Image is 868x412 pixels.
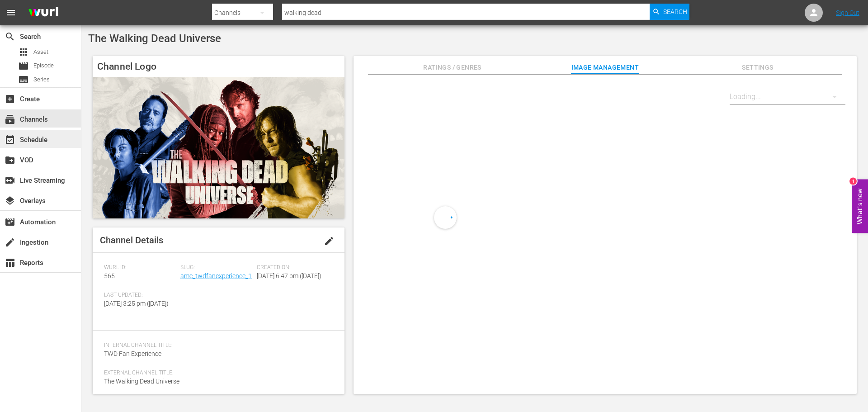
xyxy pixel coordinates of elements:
span: Created On: [257,264,329,271]
span: Last Updated: [104,292,176,299]
span: Overlays [5,195,15,206]
span: Wurl ID: [104,264,176,271]
span: Automation [5,217,15,227]
span: Channels [5,114,15,125]
span: Schedule [5,134,15,145]
img: ans4CAIJ8jUAAAAAAAAAAAAAAAAAAAAAAAAgQb4GAAAAAAAAAAAAAAAAAAAAAAAAJMjXAAAAAAAAAAAAAAAAAAAAAAAAgAT5G... [22,2,65,24]
span: edit [324,236,335,246]
span: Reports [5,257,15,268]
span: Search [663,4,687,20]
a: amc_twdfanexperience_1 [180,272,252,279]
span: menu [5,7,16,18]
span: Search [5,31,15,42]
span: Series [18,74,29,85]
a: Sign Out [836,9,859,16]
span: Episode [33,61,54,70]
span: The Walking Dead Universe [104,378,179,385]
button: edit [318,230,340,252]
span: Image Management [571,62,639,73]
span: Asset [33,47,48,57]
div: 1 [849,177,857,185]
button: Open Feedback Widget [852,179,868,233]
span: VOD [5,155,15,166]
span: Settings [724,62,792,73]
span: [DATE] 6:47 pm ([DATE]) [257,272,321,279]
span: The Walking Dead Universe [88,32,221,45]
h4: Channel Logo [93,56,344,77]
span: External Channel Title: [104,369,329,377]
span: Slug: [180,264,252,271]
span: Create [5,94,15,104]
button: Search [650,4,689,20]
span: Ratings / Genres [419,62,486,73]
span: [DATE] 3:25 pm ([DATE]) [104,300,169,307]
img: The Walking Dead Universe [93,77,344,218]
span: Channel Details [100,235,163,246]
span: Ingestion [5,237,15,248]
span: Asset [18,47,29,57]
span: Live Streaming [5,175,15,186]
span: Series [33,75,50,84]
span: Episode [18,61,29,71]
span: Internal Channel Title: [104,342,329,349]
span: 565 [104,272,115,279]
span: TWD Fan Experience [104,350,161,357]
